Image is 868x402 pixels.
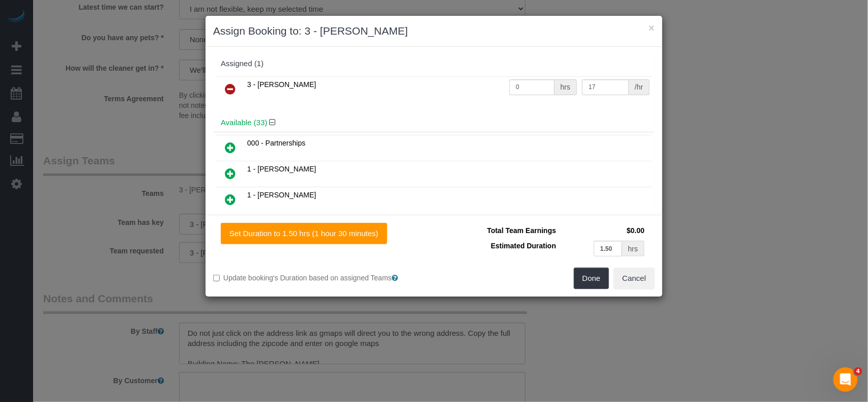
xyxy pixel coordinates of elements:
[247,139,305,147] span: 000 - Partnerships
[213,275,220,281] input: Update booking's Duration based on assigned Teams
[629,79,650,95] div: /hr
[213,273,426,283] label: Update booking's Duration based on assigned Teams
[622,241,645,256] div: hrs
[247,80,316,89] span: 3 - [PERSON_NAME]
[574,268,610,289] button: Done
[221,223,387,244] button: Set Duration to 1.50 hrs (1 hour 30 minutes)
[442,223,559,238] td: Total Team Earnings
[247,165,316,173] span: 1 - [PERSON_NAME]
[213,23,655,39] h3: Assign Booking to: 3 - [PERSON_NAME]
[221,119,647,127] h4: Available (33)
[649,22,655,33] button: ×
[833,367,858,392] iframe: Intercom live chat
[221,60,647,68] div: Assigned (1)
[555,79,577,95] div: hrs
[247,191,316,199] span: 1 - [PERSON_NAME]
[559,223,647,238] td: $0.00
[491,242,556,250] span: Estimated Duration
[854,367,862,376] span: 4
[614,268,655,289] button: Cancel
